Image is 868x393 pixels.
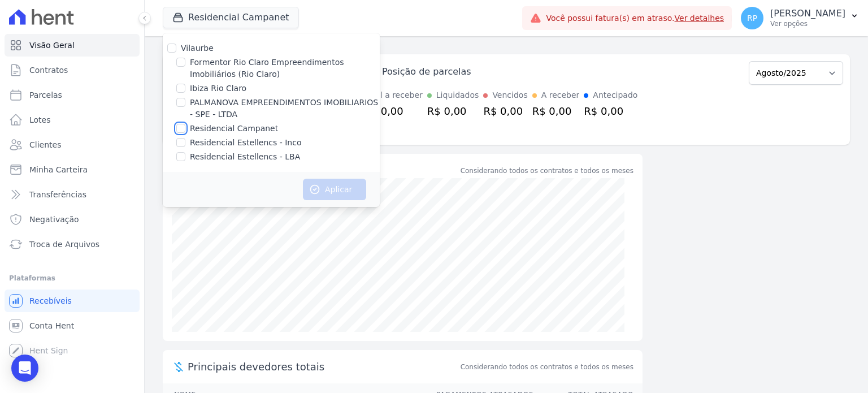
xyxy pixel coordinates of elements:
[5,109,140,131] a: Lotes
[190,151,300,163] label: Residencial Estellencs - LBA
[364,89,423,101] div: Total a receber
[5,314,140,337] a: Conta Hent
[675,14,724,23] a: Ver detalhes
[593,89,637,101] div: Antecipado
[190,83,246,94] label: Ibiza Rio Claro
[29,214,79,225] span: Negativação
[29,295,72,306] span: Recebíveis
[303,179,366,200] button: Aplicar
[492,89,527,101] div: Vencidos
[5,290,140,312] a: Recebíveis
[188,359,458,374] span: Principais devedores totais
[29,139,61,150] span: Clientes
[29,189,86,200] span: Transferências
[5,84,140,106] a: Parcelas
[181,44,214,53] label: Vilaurbe
[29,114,51,126] span: Lotes
[747,14,757,22] span: RP
[5,133,140,156] a: Clientes
[461,362,633,372] span: Considerando todos os contratos e todos os meses
[190,57,380,80] label: Formentor Rio Claro Empreendimentos Imobiliários (Rio Claro)
[364,103,423,119] div: R$ 0,00
[29,89,62,101] span: Parcelas
[190,123,278,135] label: Residencial Campanet
[5,183,140,206] a: Transferências
[427,103,479,119] div: R$ 0,00
[546,12,724,24] span: Você possui fatura(s) em atraso.
[163,7,299,28] button: Residencial Campanet
[541,89,580,101] div: A receber
[5,208,140,231] a: Negativação
[29,320,74,331] span: Conta Hent
[732,2,868,34] button: RP [PERSON_NAME] Ver opções
[29,239,99,250] span: Troca de Arquivos
[29,164,88,175] span: Minha Carteira
[483,103,527,119] div: R$ 0,00
[9,271,135,285] div: Plataformas
[29,40,75,51] span: Visão Geral
[190,137,302,149] label: Residencial Estellencs - Inco
[11,355,38,382] div: Open Intercom Messenger
[461,166,633,176] div: Considerando todos os contratos e todos os meses
[532,103,580,119] div: R$ 0,00
[5,34,140,57] a: Visão Geral
[5,233,140,256] a: Troca de Arquivos
[29,64,68,76] span: Contratos
[584,103,637,119] div: R$ 0,00
[770,19,845,28] p: Ver opções
[382,65,471,79] div: Posição de parcelas
[770,8,845,19] p: [PERSON_NAME]
[190,97,380,120] label: PALMANOVA EMPREENDIMENTOS IMOBILIARIOS - SPE - LTDA
[5,158,140,181] a: Minha Carteira
[5,59,140,81] a: Contratos
[436,89,479,101] div: Liquidados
